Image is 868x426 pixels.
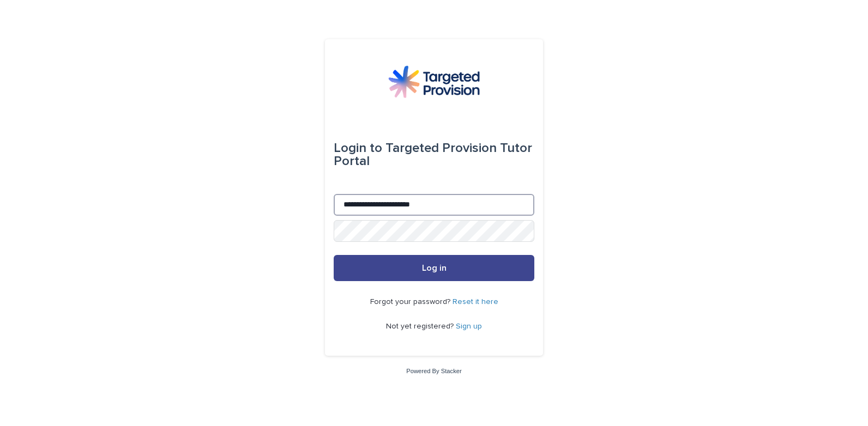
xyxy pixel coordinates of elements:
button: Log in [334,255,534,281]
a: Sign up [456,322,482,330]
img: M5nRWzHhSzIhMunXDL62 [388,65,480,98]
a: Powered By Stacker [406,368,461,374]
span: Not yet registered? [386,322,456,330]
span: Forgot your password? [370,298,453,306]
a: Reset it here [453,298,498,306]
span: Login to [334,142,382,155]
div: Targeted Provision Tutor Portal [334,133,534,177]
span: Log in [422,264,447,272]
